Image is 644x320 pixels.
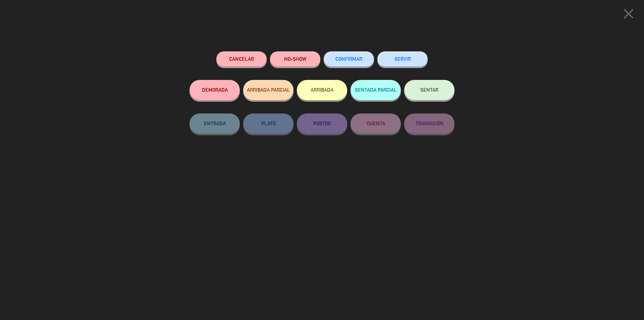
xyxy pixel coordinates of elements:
[618,5,639,25] button: close
[620,5,637,22] i: close
[190,113,240,134] button: ENTRADA
[243,113,293,134] button: PLATO
[247,87,290,93] span: ARRIBADA PARCIAL
[404,113,454,134] button: TRANSICIÓN
[335,56,362,62] span: CONFIRMAR
[297,80,347,100] button: ARRIBADA
[270,51,320,66] button: NO-SHOW
[351,80,401,100] button: SENTADA PARCIAL
[297,113,347,134] button: POSTRE
[190,80,240,100] button: DEMORADA
[216,51,267,66] button: Cancelar
[404,80,454,100] button: SENTAR
[243,80,293,100] button: ARRIBADA PARCIAL
[351,113,401,134] button: CUENTA
[324,51,374,66] button: CONFIRMAR
[377,51,428,66] button: SERVIR
[420,87,438,93] span: SENTAR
